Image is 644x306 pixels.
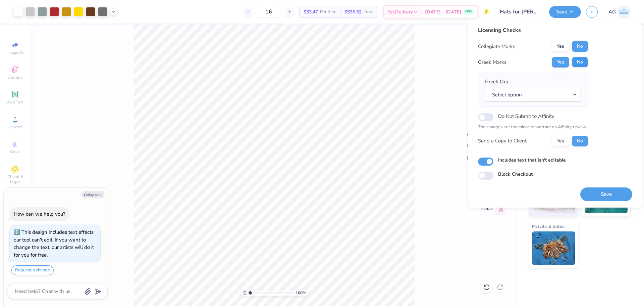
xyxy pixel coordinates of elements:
span: Greek [10,149,20,155]
button: Select option [485,88,581,102]
button: Save [549,6,581,18]
span: Est. Delivery [387,8,413,15]
button: No [572,41,588,52]
span: [DATE] - [DATE] [425,8,461,15]
div: This design includes text effects our tool can't edit. If you want to change the text, our artist... [14,229,94,258]
div: Licensing Checks [478,26,588,34]
input: Untitled Design [495,5,544,18]
span: Bottom [481,207,493,212]
button: No [572,57,588,68]
label: Do Not Submit to Affinity [498,112,554,121]
button: Yes [552,136,569,146]
label: Block Checkout [498,171,533,178]
span: Metallic & Glitter [532,223,565,230]
span: Total [364,8,374,15]
a: AG [608,5,631,18]
span: Per Item [320,8,336,15]
button: Yes [552,57,569,68]
div: Greek Marks [478,58,506,66]
span: Designs [8,75,22,80]
button: Yes [552,41,569,52]
button: Save [580,187,632,201]
button: No [572,136,588,146]
p: The changes are too minor to warrant an Affinity review. [478,124,588,131]
label: Greek Org [485,78,508,86]
span: Clipart & logos [3,174,27,185]
label: Includes text that isn't editable [498,157,566,164]
span: $33.47 [304,8,318,15]
span: $535.52 [344,8,362,15]
div: Send a Copy to Client [478,137,527,145]
span: AG [608,8,616,16]
img: Metallic & Glitter [532,231,575,265]
button: Request a change [11,265,54,275]
img: Aljosh Eyron Garcia [618,5,631,18]
div: Collegiate Marks [478,43,515,50]
button: Collapse [82,191,104,198]
div: How can we help you? [14,211,65,217]
span: Add Text [7,99,23,105]
span: 100 % [296,290,306,296]
span: Upload [8,124,22,130]
span: FREE [465,9,472,14]
span: Image AI [7,50,23,55]
input: – – [256,6,282,18]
